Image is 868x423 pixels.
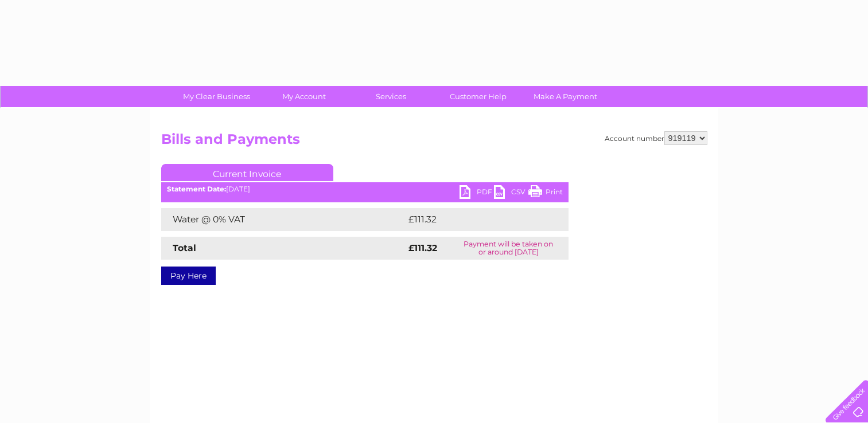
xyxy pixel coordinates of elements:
h2: Bills and Payments [161,131,707,153]
a: Make A Payment [518,86,613,107]
td: Water @ 0% VAT [161,208,406,231]
a: Services [344,86,438,107]
a: My Clear Business [169,86,264,107]
td: £111.32 [406,208,545,231]
a: Pay Here [161,267,216,285]
strong: Total [173,242,196,253]
td: Payment will be taken on or around [DATE] [449,237,569,260]
div: [DATE] [161,185,569,193]
a: CSV [494,185,528,202]
b: Statement Date: [167,185,226,193]
strong: £111.32 [408,242,437,253]
a: Print [528,185,563,202]
a: My Account [256,86,351,107]
a: Current Invoice [161,164,333,181]
div: Account number [605,131,707,145]
a: Customer Help [431,86,526,107]
a: PDF [460,185,494,202]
